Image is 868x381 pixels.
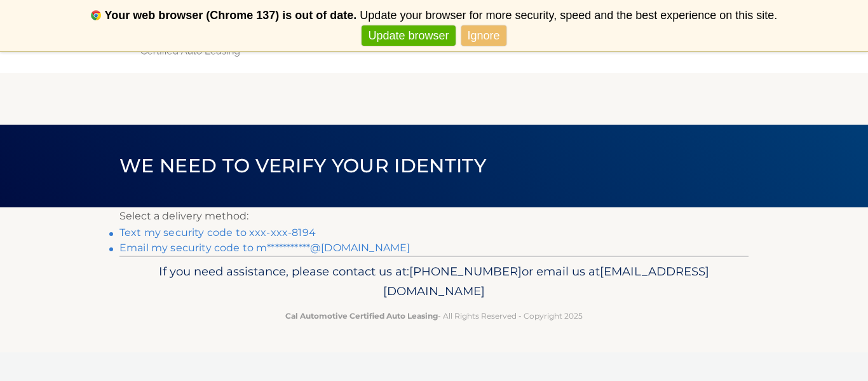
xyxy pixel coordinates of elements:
[362,25,455,46] a: Update browser
[119,207,749,225] p: Select a delivery method:
[461,25,506,46] a: Ignore
[285,311,438,321] strong: Cal Automotive Certified Auto Leasing
[128,261,740,302] p: If you need assistance, please contact us at: or email us at
[360,9,777,22] span: Update your browser for more security, speed and the best experience on this site.
[119,226,316,239] a: Text my security code to xxx-xxx-8194
[128,309,740,322] p: - All Rights Reserved - Copyright 2025
[105,9,357,22] b: Your web browser (Chrome 137) is out of date.
[409,264,522,279] span: [PHONE_NUMBER]
[119,154,486,177] span: We need to verify your identity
